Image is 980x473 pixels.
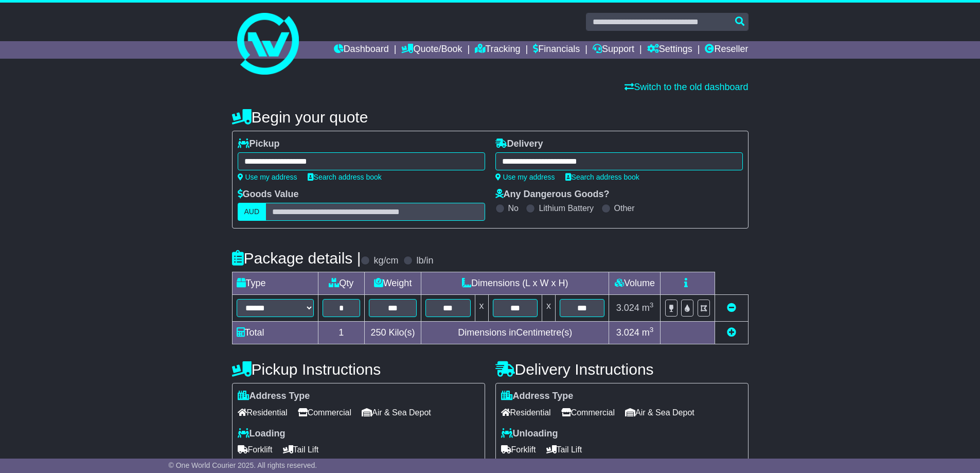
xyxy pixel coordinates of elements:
[238,428,286,440] label: Loading
[238,405,288,421] span: Residential
[609,272,661,295] td: Volume
[647,41,692,59] a: Settings
[642,303,654,313] span: m
[650,301,654,309] sup: 3
[533,41,580,59] a: Financials
[318,272,365,295] td: Qty
[625,405,694,421] span: Air & Sea Depot
[593,41,634,59] a: Support
[501,391,574,402] label: Address Type
[169,461,317,469] span: © One World Courier 2025. All rights reserved.
[232,109,749,126] h4: Begin your quote
[475,41,520,59] a: Tracking
[232,322,318,344] td: Total
[365,322,421,344] td: Kilo(s)
[421,322,609,344] td: Dimensions in Centimetre(s)
[283,442,319,458] span: Tail Lift
[318,322,365,344] td: 1
[308,173,382,181] a: Search address book
[650,326,654,334] sup: 3
[232,272,318,295] td: Type
[238,203,266,221] label: AUD
[401,41,462,59] a: Quote/Book
[362,405,431,421] span: Air & Sea Depot
[546,442,582,458] span: Tail Lift
[705,41,748,59] a: Reseller
[495,173,555,181] a: Use my address
[373,255,398,267] label: kg/cm
[501,442,536,458] span: Forklift
[501,428,558,440] label: Unloading
[238,138,280,150] label: Pickup
[542,295,555,322] td: x
[616,303,639,313] span: 3.024
[616,327,639,338] span: 3.024
[365,272,421,295] td: Weight
[238,173,297,181] a: Use my address
[565,173,639,181] a: Search address book
[495,361,749,378] h4: Delivery Instructions
[501,405,551,421] span: Residential
[642,327,654,338] span: m
[508,203,519,213] label: No
[475,295,488,322] td: x
[238,442,273,458] span: Forklift
[625,82,748,92] a: Switch to the old dashboard
[614,203,635,213] label: Other
[421,272,609,295] td: Dimensions (L x W x H)
[727,327,736,338] a: Add new item
[334,41,389,59] a: Dashboard
[727,303,736,313] a: Remove this item
[416,255,433,267] label: lb/in
[232,361,485,378] h4: Pickup Instructions
[238,391,310,402] label: Address Type
[238,189,299,200] label: Goods Value
[539,203,594,213] label: Lithium Battery
[561,405,615,421] span: Commercial
[371,327,386,338] span: 250
[298,405,351,421] span: Commercial
[495,189,610,200] label: Any Dangerous Goods?
[495,138,543,150] label: Delivery
[232,250,361,267] h4: Package details |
